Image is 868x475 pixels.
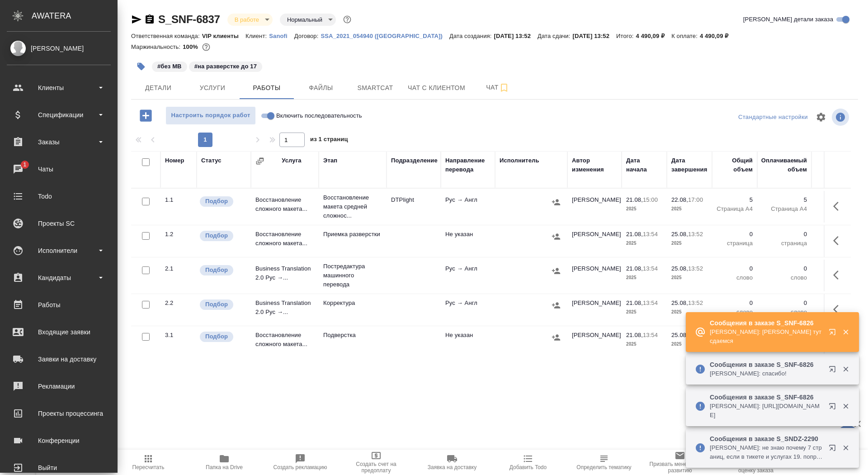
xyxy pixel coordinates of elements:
td: Рус → Англ [441,294,495,326]
span: Пересчитать [132,464,165,470]
div: Общий объем [717,156,753,174]
p: Подбор [205,332,228,341]
div: Направление перевода [445,156,491,174]
button: Пересчитать [110,450,186,475]
p: К оплате: [671,33,700,39]
p: 0 [816,195,852,204]
p: 21.08, [626,299,643,306]
p: 25.08, [671,265,688,272]
p: 13:52 [688,231,703,237]
div: Заказы [7,135,111,149]
span: Настроить таблицу [810,106,832,128]
div: Работы [7,298,111,312]
button: Назначить [549,264,563,278]
button: Открыть в новой вкладке [823,323,845,345]
div: Заявки на доставку [7,352,111,366]
p: Подбор [205,197,228,206]
div: Чаты [7,162,111,176]
p: Сообщения в заказе S_SNF-6826 [710,393,823,402]
p: 25.08, [671,299,688,306]
p: 25.08, [671,231,688,237]
p: [PERSON_NAME]: не знаю почему 7 страниц, если в тикете и услугах 19. поправила [710,443,823,461]
td: [PERSON_NAME] [567,260,622,291]
button: Призвать менеджера по развитию [642,450,718,475]
p: Страница А4 [717,204,753,214]
div: Услуга [282,156,301,165]
p: 100% [183,43,200,50]
p: Подверстка [323,331,382,340]
td: Восстановление сложного макета... [251,225,319,257]
p: 13:54 [643,231,658,237]
p: слово [717,273,753,282]
p: [DATE] 13:52 [494,33,538,39]
div: Номер [165,156,184,165]
span: Работы [245,82,288,94]
p: Маржинальность: [131,43,183,50]
p: слово [762,273,807,282]
div: Исполнитель [500,156,539,165]
button: Скопировать ссылку для ЯМессенджера [131,14,142,25]
p: 2025 [626,308,662,317]
span: Детали [137,82,180,94]
span: Заявка на доставку [428,464,476,470]
p: Sanofi [269,33,294,39]
button: Закрыть [836,365,855,373]
a: Работы [2,294,115,316]
p: слово [717,308,753,317]
p: RUB [816,308,852,317]
div: Проекты SC [7,217,111,230]
p: RUB [816,273,852,282]
div: Спецификации [7,108,111,122]
td: Рус → Англ [441,191,495,223]
p: 4 490,09 ₽ [636,33,672,39]
div: Можно подбирать исполнителей [199,299,246,311]
td: Business Translation 2.0 Рус →... [251,260,319,291]
td: Не указан [441,225,495,257]
p: Подбор [205,231,228,240]
p: Постредактура машинного перевода [323,262,382,289]
div: Рекламации [7,380,111,393]
button: Добавить тэг [131,57,151,76]
p: RUB [816,204,852,214]
div: 3.1 [165,331,192,340]
span: Призвать менеджера по развитию [647,461,712,474]
p: 0 [816,264,852,273]
button: Скопировать ссылку [144,14,155,25]
p: Сообщения в заказе S_SNDZ-2290 [710,434,823,443]
span: Посмотреть информацию [832,109,851,126]
p: страница [762,239,807,248]
a: 1Чаты [2,158,115,180]
p: Приемка разверстки [323,230,382,239]
p: 13:54 [643,299,658,306]
span: Создать счет на предоплату [344,461,409,474]
p: 4 490,09 ₽ [700,33,736,39]
p: 5 [717,195,753,204]
td: Рус → Англ [441,260,495,291]
p: Сообщения в заказе S_SNF-6826 [710,360,823,369]
div: Кандидаты [7,271,111,285]
p: 13:52 [688,299,703,306]
div: Проекты процессинга [7,407,111,420]
p: Подбор [205,266,228,275]
div: Подразделение [391,156,438,165]
td: Восстановление сложного макета... [251,326,319,358]
td: DTPlight [387,191,441,223]
p: 2025 [626,239,662,248]
p: [DATE] 13:52 [572,33,616,39]
p: Итого: [616,33,636,39]
span: [PERSON_NAME] детали заказа [743,15,833,24]
p: [PERSON_NAME]: [URL][DOMAIN_NAME] [710,402,823,420]
div: В работе [227,14,273,26]
p: 13:54 [643,265,658,272]
div: Дата начала [626,156,662,174]
button: Здесь прячутся важные кнопки [828,195,849,217]
a: Sanofi [269,32,294,39]
p: 0 [762,230,807,239]
div: Выйти [7,461,111,475]
button: Открыть в новой вкладке [823,360,845,382]
p: 21.08, [626,265,643,272]
p: Восстановление макета средней сложнос... [323,193,382,220]
a: Рекламации [2,375,115,398]
p: Дата сдачи: [538,33,572,39]
div: Можно подбирать исполнителей [199,230,246,242]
